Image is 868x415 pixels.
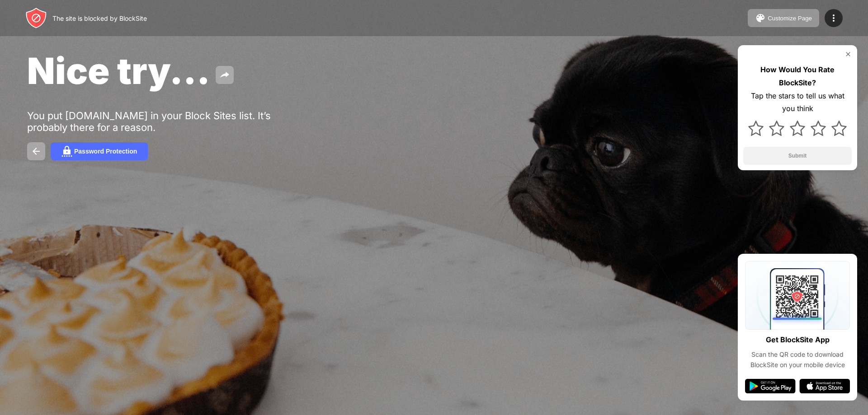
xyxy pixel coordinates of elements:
[768,15,812,22] div: Customize Page
[219,70,230,80] img: share.svg
[51,142,148,160] button: Password Protection
[831,121,847,136] img: star.svg
[748,9,819,27] button: Customize Page
[811,121,826,136] img: star.svg
[743,89,852,116] div: Tap the stars to tell us what you think
[799,379,850,393] img: app-store.svg
[52,14,147,22] div: The site is blocked by BlockSite
[74,148,137,155] div: Password Protection
[748,121,764,136] img: star.svg
[828,13,839,23] img: menu-icon.svg
[27,49,210,93] span: Nice try...
[61,146,72,157] img: password.svg
[844,51,852,58] img: rate-us-close.svg
[25,7,47,29] img: header-logo.svg
[755,13,766,23] img: pallet.svg
[745,379,796,393] img: google-play.svg
[745,350,850,370] div: Scan the QR code to download BlockSite on your mobile device
[27,110,307,133] div: You put [DOMAIN_NAME] in your Block Sites list. It’s probably there for a reason.
[743,147,852,165] button: Submit
[769,121,784,136] img: star.svg
[790,121,805,136] img: star.svg
[743,63,852,89] div: How Would You Rate BlockSite?
[31,146,42,157] img: back.svg
[745,261,850,330] img: qrcode.svg
[766,333,830,346] div: Get BlockSite App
